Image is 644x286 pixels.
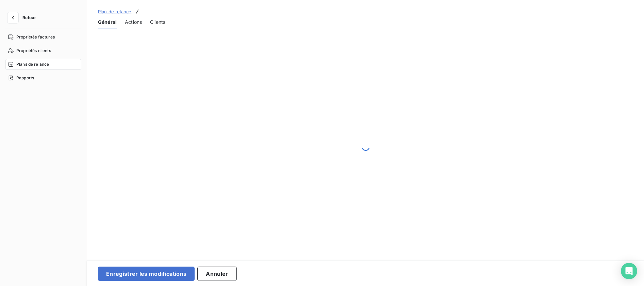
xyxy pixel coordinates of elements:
[5,32,81,43] a: Propriétés factures
[16,48,51,54] span: Propriétés clients
[98,267,195,281] button: Enregistrer les modifications
[5,45,81,56] a: Propriétés clients
[197,267,236,281] button: Annuler
[621,263,637,279] div: Open Intercom Messenger
[5,73,81,83] a: Rapports
[98,19,117,26] span: Général
[98,9,131,14] span: Plan de relance
[98,8,131,15] a: Plan de relance
[16,61,49,67] span: Plans de relance
[16,75,34,81] span: Rapports
[22,16,36,20] span: Retour
[150,19,165,26] span: Clients
[125,19,142,26] span: Actions
[5,59,81,70] a: Plans de relance
[5,12,42,23] button: Retour
[16,34,55,40] span: Propriétés factures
